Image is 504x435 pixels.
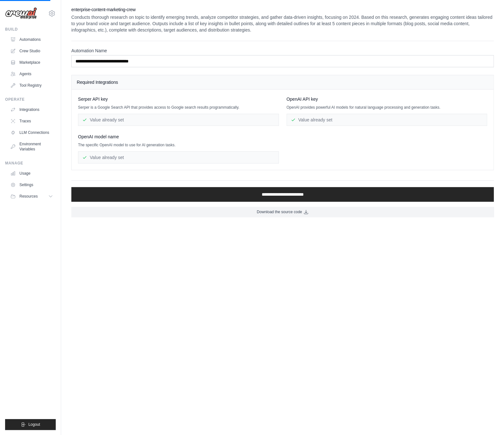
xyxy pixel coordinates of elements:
a: Settings [8,180,56,190]
div: Value already set [287,114,487,126]
img: Logo [5,7,37,19]
h2: enterprise-content-marketing-crew [71,6,494,13]
p: OpenAI provides powerful AI models for natural language processing and generation tasks. [287,105,487,110]
label: Automation Name [71,47,494,54]
a: Marketplace [8,57,56,68]
p: Serper is a Google Search API that provides access to Google search results programmatically. [78,105,279,110]
a: Tool Registry [8,80,56,91]
p: Conducts thorough research on topic to identify emerging trends, analyze competitor strategies, a... [71,14,494,33]
div: Value already set [78,151,279,163]
a: Integrations [8,105,56,115]
a: Environment Variables [8,139,56,154]
div: Operate [5,97,56,102]
div: Value already set [78,114,279,126]
button: Resources [8,191,56,201]
span: Serper API key [78,96,108,102]
div: Build [5,27,56,32]
a: Download the source code [71,207,494,217]
span: OpenAI model name [78,134,119,140]
span: Resources [19,194,38,199]
h4: Required Integrations [77,79,488,85]
a: LLM Connections [8,127,56,138]
p: The specific OpenAI model to use for AI generation tasks. [78,142,279,148]
a: Crew Studio [8,46,56,56]
span: OpenAI API key [287,96,318,102]
div: Manage [5,161,56,166]
span: Logout [28,422,40,427]
a: Usage [8,168,56,178]
button: Logout [5,419,56,430]
span: Download the source code [257,209,302,214]
a: Agents [8,69,56,79]
a: Automations [8,34,56,45]
a: Traces [8,116,56,126]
